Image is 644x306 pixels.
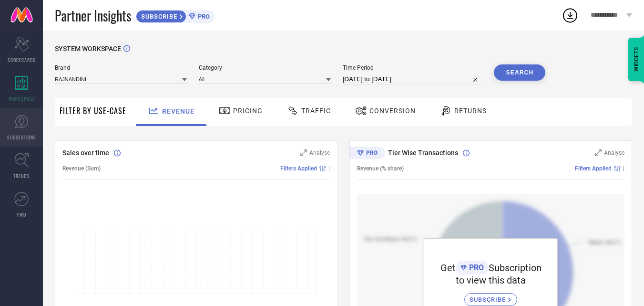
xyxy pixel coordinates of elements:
svg: Zoom [300,149,307,156]
svg: Zoom [595,149,602,156]
div: Premium [349,147,385,161]
span: | [328,165,330,172]
span: TRENDS [13,172,30,179]
span: Revenue (Sum) [62,165,101,172]
span: PRO [195,13,210,20]
span: Tier Wise Transactions [388,149,458,157]
span: Analyse [309,149,330,156]
a: SUBSCRIBEPRO [136,8,215,23]
span: to view this data [456,274,526,286]
span: SUBSCRIBE [470,296,508,303]
input: Select time period [343,74,482,85]
a: SUBSCRIBE [464,286,517,306]
span: Filters Applied [280,165,317,172]
span: SUBSCRIBE [136,13,180,20]
span: Pricing [233,107,263,115]
span: FWD [17,211,26,218]
span: WORKSPACE [9,95,35,102]
span: Conversion [369,107,416,115]
span: Revenue [162,107,194,115]
span: Analyse [604,149,624,156]
span: Partner Insights [55,6,131,25]
span: Sales over time [62,149,109,157]
span: Traffic [301,107,331,115]
span: Returns [454,107,487,115]
span: Subscription [489,262,542,274]
button: Search [494,64,545,81]
span: Filters Applied [575,165,612,172]
span: PRO [467,263,484,272]
span: SUGGESTIONS [7,134,36,141]
span: Revenue (% share) [357,165,404,172]
span: Category [199,64,331,71]
span: SCORECARDS [8,56,36,63]
span: Filter By Use-Case [60,105,126,116]
span: SYSTEM WORKSPACE [55,45,121,53]
span: | [623,165,624,172]
div: Open download list [562,7,579,24]
span: Brand [55,64,187,71]
span: Get [440,262,456,274]
span: Time Period [343,64,482,71]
